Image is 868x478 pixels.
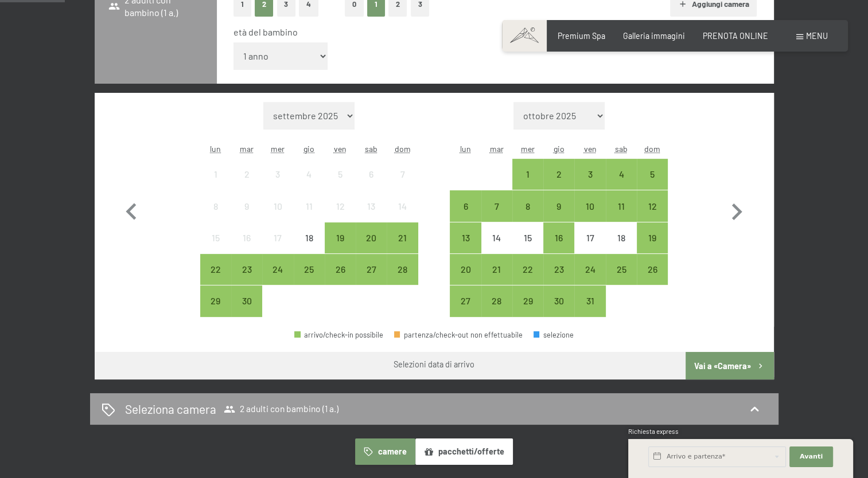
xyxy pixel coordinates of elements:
[481,254,512,285] div: arrivo/check-in possibile
[637,222,668,253] div: arrivo/check-in possibile
[325,222,356,253] div: arrivo/check-in possibile
[262,159,293,190] div: arrivo/check-in non effettuabile
[450,222,481,253] div: Mon Oct 13 2025
[512,159,543,190] div: Wed Oct 01 2025
[200,159,231,190] div: Mon Sep 01 2025
[638,233,667,262] div: 19
[544,170,573,198] div: 2
[512,222,543,253] div: arrivo/check-in non effettuabile
[356,190,387,221] div: arrivo/check-in non effettuabile
[482,233,511,262] div: 14
[637,190,668,221] div: arrivo/check-in possibile
[606,190,637,221] div: arrivo/check-in possibile
[574,222,605,253] div: arrivo/check-in non effettuabile
[574,254,605,285] div: Fri Oct 24 2025
[357,202,386,230] div: 13
[365,144,377,154] abbr: sabato
[554,144,565,154] abbr: giovedì
[224,403,338,415] span: 2 adulti con bambino (1 a.)
[543,222,574,253] div: arrivo/check-in possibile
[543,222,574,253] div: Thu Oct 16 2025
[575,202,604,230] div: 10
[544,233,573,262] div: 16
[387,190,418,221] div: arrivo/check-in non effettuabile
[451,296,480,325] div: 27
[388,170,417,198] div: 7
[326,265,355,293] div: 26
[521,144,535,154] abbr: mercoledì
[607,170,636,198] div: 4
[356,222,387,253] div: arrivo/check-in possibile
[325,190,356,221] div: Fri Sep 12 2025
[490,144,504,154] abbr: martedì
[357,265,386,293] div: 27
[294,190,325,221] div: Thu Sep 11 2025
[387,222,418,253] div: Sun Sep 21 2025
[387,159,418,190] div: arrivo/check-in non effettuabile
[637,254,668,285] div: Sun Oct 26 2025
[628,428,679,435] span: Richiesta express
[394,331,523,339] div: partenza/check-out non effettuabile
[233,26,748,38] div: età del bambino
[125,401,216,417] h2: Seleziona camera
[574,222,605,253] div: Fri Oct 17 2025
[325,159,356,190] div: arrivo/check-in non effettuabile
[481,190,512,221] div: arrivo/check-in possibile
[357,233,386,262] div: 20
[200,285,231,316] div: arrivo/check-in possibile
[325,254,356,285] div: Fri Sep 26 2025
[231,159,262,190] div: arrivo/check-in non effettuabile
[460,144,471,154] abbr: lunedì
[512,190,543,221] div: Wed Oct 08 2025
[232,202,261,230] div: 9
[325,159,356,190] div: Fri Sep 05 2025
[451,233,480,262] div: 13
[543,254,574,285] div: arrivo/check-in possibile
[201,233,230,262] div: 15
[574,159,605,190] div: Fri Oct 03 2025
[623,31,685,41] a: Galleria immagini
[201,296,230,325] div: 29
[451,265,480,293] div: 20
[638,202,667,230] div: 12
[607,265,636,293] div: 25
[606,159,637,190] div: arrivo/check-in possibile
[481,190,512,221] div: Tue Oct 07 2025
[232,170,261,198] div: 2
[543,285,574,316] div: Thu Oct 30 2025
[356,222,387,253] div: Sat Sep 20 2025
[210,144,221,154] abbr: lunedì
[355,438,415,465] button: camere
[638,170,667,198] div: 5
[263,170,292,198] div: 3
[231,254,262,285] div: Tue Sep 23 2025
[200,222,231,253] div: arrivo/check-in non effettuabile
[303,144,314,154] abbr: giovedì
[232,233,261,262] div: 16
[558,31,605,41] a: Premium Spa
[263,202,292,230] div: 10
[262,190,293,221] div: Wed Sep 10 2025
[231,222,262,253] div: Tue Sep 16 2025
[703,31,768,41] a: PRENOTA ONLINE
[262,159,293,190] div: Wed Sep 03 2025
[356,254,387,285] div: Sat Sep 27 2025
[543,159,574,190] div: arrivo/check-in possibile
[638,265,667,293] div: 26
[574,254,605,285] div: arrivo/check-in possibile
[387,254,418,285] div: arrivo/check-in possibile
[388,233,417,262] div: 21
[450,190,481,221] div: Mon Oct 06 2025
[200,222,231,253] div: Mon Sep 15 2025
[513,296,542,325] div: 29
[115,102,148,318] button: Mese precedente
[294,222,325,253] div: arrivo/check-in non effettuabile
[232,265,261,293] div: 23
[606,190,637,221] div: Sat Oct 11 2025
[606,254,637,285] div: Sat Oct 25 2025
[294,190,325,221] div: arrivo/check-in non effettuabile
[201,170,230,198] div: 1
